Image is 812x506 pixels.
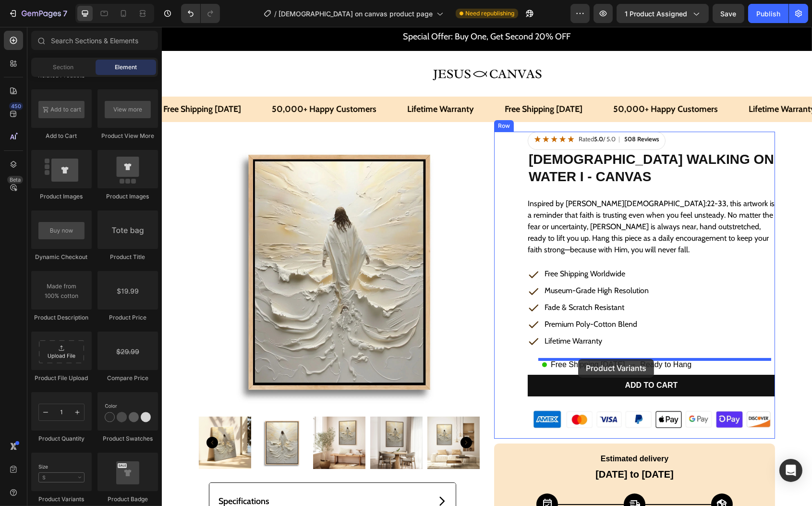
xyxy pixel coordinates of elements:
[756,9,780,19] div: Publish
[31,132,92,140] div: Add to Cart
[97,132,158,140] div: Product View More
[31,31,158,50] input: Search Sections & Elements
[162,27,812,506] iframe: Design area
[31,495,92,504] div: Product Variants
[31,192,92,201] div: Product Images
[7,176,23,184] div: Beta
[4,4,72,23] button: 7
[97,192,158,201] div: Product Images
[181,4,220,23] div: Undo/Redo
[97,253,158,261] div: Product Title
[63,8,67,19] p: 7
[97,434,158,443] div: Product Swatches
[779,459,802,482] div: Open Intercom Messenger
[617,4,709,23] button: 1 product assigned
[279,9,433,19] span: [DEMOGRAPHIC_DATA] on canvas product page
[97,374,158,383] div: Compare Price
[274,9,277,19] span: /
[748,4,788,23] button: Publish
[31,253,92,261] div: Dynamic Checkout
[625,9,687,19] span: 1 product assigned
[97,313,158,322] div: Product Price
[31,434,92,443] div: Product Quantity
[465,9,514,18] span: Need republishing
[31,313,92,322] div: Product Description
[97,495,158,504] div: Product Badge
[9,102,23,110] div: 450
[31,374,92,383] div: Product File Upload
[713,4,744,23] button: Save
[53,63,74,72] span: Section
[721,10,737,18] span: Save
[115,63,137,72] span: Element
